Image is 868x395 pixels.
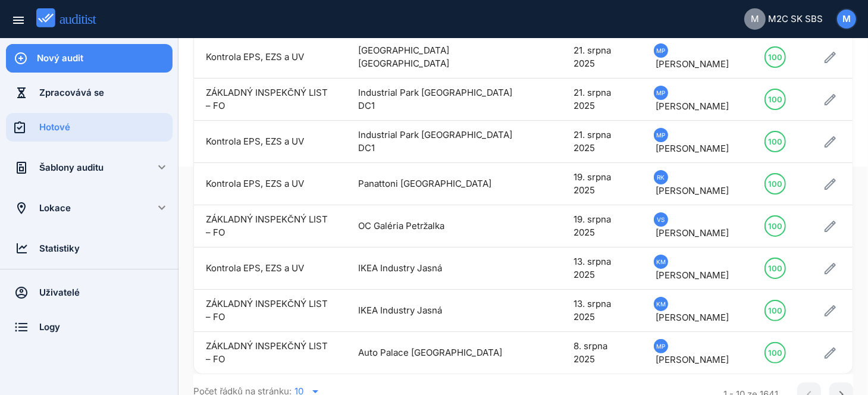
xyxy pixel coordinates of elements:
div: 100 [768,174,782,193]
span: [PERSON_NAME] [656,227,729,239]
span: M [751,12,759,26]
td: 13. srpna 2025 [562,290,643,332]
div: 100 [768,217,782,236]
td: 21. srpna 2025 [562,121,643,163]
td: ZÁKLADNÝ INSPEKČNÝ LIST – FO [194,332,346,374]
i: menu [11,13,26,27]
i: keyboard_arrow_down [155,200,169,215]
div: 100 [768,132,782,151]
span: [PERSON_NAME] [656,143,729,154]
span: MP [657,128,666,142]
button: M [836,8,857,30]
span: [PERSON_NAME] [656,101,729,112]
div: Statistiky [39,242,173,255]
div: 100 [768,343,782,362]
td: 19. srpna 2025 [562,163,643,205]
span: KM [656,255,666,268]
a: Šablony auditu [6,153,139,182]
td: Kontrola EPS, EZS a UV [194,163,346,205]
a: Zpracovává se [6,79,173,107]
div: 100 [768,301,782,320]
span: M2C SK SBS [768,12,823,26]
img: auditist_logo_new.svg [36,8,107,28]
a: Hotové [6,113,173,142]
td: ZÁKLADNÝ INSPEKČNÝ LIST – FO [194,205,346,247]
td: 21. srpna 2025 [562,36,643,79]
div: 100 [768,90,782,109]
div: 100 [768,48,782,67]
div: Šablony auditu [39,161,139,174]
span: [PERSON_NAME] [656,312,729,323]
span: MP [657,86,666,99]
a: Statistiky [6,234,173,263]
span: [PERSON_NAME] [656,354,729,365]
a: Logy [6,313,173,341]
td: Auto Palace [GEOGRAPHIC_DATA] [346,332,538,374]
td: IKEA Industry Jasná [346,290,538,332]
td: Kontrola EPS, EZS a UV [194,121,346,163]
div: Uživatelé [39,286,173,299]
i: keyboard_arrow_down [155,160,169,174]
td: OC Galéria Petržalka [346,205,538,247]
span: VS [657,213,665,226]
td: Kontrola EPS, EZS a UV [194,36,346,79]
td: 21. srpna 2025 [562,79,643,121]
div: Hotové [39,121,173,134]
span: MP [657,44,666,57]
div: Logy [39,321,173,334]
td: ZÁKLADNÝ INSPEKČNÝ LIST – FO [194,290,346,332]
td: 13. srpna 2025 [562,247,643,290]
td: Industrial Park [GEOGRAPHIC_DATA] DC1 [346,121,538,163]
td: [GEOGRAPHIC_DATA] [GEOGRAPHIC_DATA] [346,36,538,79]
span: [PERSON_NAME] [656,269,729,281]
span: M [842,12,851,26]
span: MP [657,340,666,353]
span: KM [656,297,666,311]
a: Uživatelé [6,278,173,307]
div: Nový audit [37,52,173,65]
td: IKEA Industry Jasná [346,247,538,290]
div: Lokace [39,202,139,215]
span: [PERSON_NAME] [656,185,729,196]
td: Panattoni [GEOGRAPHIC_DATA] [346,163,538,205]
span: [PERSON_NAME] [656,58,729,70]
a: Lokace [6,194,139,222]
span: RK [657,171,665,184]
div: 100 [768,259,782,278]
td: 19. srpna 2025 [562,205,643,247]
td: Kontrola EPS, EZS a UV [194,247,346,290]
td: Industrial Park [GEOGRAPHIC_DATA] DC1 [346,79,538,121]
td: ZÁKLADNÝ INSPEKČNÝ LIST – FO [194,79,346,121]
td: 8. srpna 2025 [562,332,643,374]
div: Zpracovává se [39,86,173,99]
